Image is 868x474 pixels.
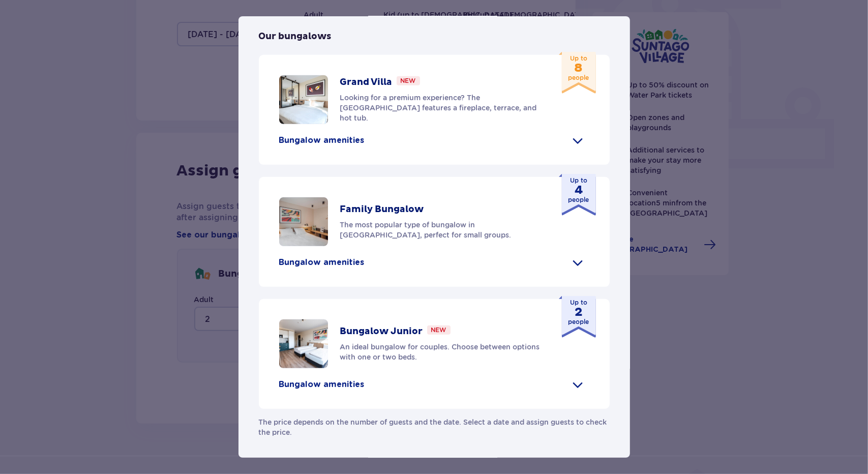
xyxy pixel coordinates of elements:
p: Looking for a premium experience? The [GEOGRAPHIC_DATA] features a fireplace, terrace, and hot tub. [340,93,542,123]
p: Up to people [568,298,589,327]
p: Up to people [568,176,589,204]
strong: 2 [568,307,589,317]
p: Bungalow Junior [340,325,423,338]
p: New [401,76,416,85]
p: The most popular type of bungalow in [GEOGRAPHIC_DATA], perfect for small groups. [340,220,542,240]
p: New [431,325,446,335]
p: Up to people [568,54,589,82]
img: overview of beds in bungalow [279,197,328,246]
p: Family Bungalow [340,203,424,216]
strong: 4 [568,185,589,195]
p: An ideal bungalow for couples. Choose between options with one or two beds. [340,342,542,362]
p: Bungalow amenities [279,257,365,268]
p: The price depends on the number of guests and the date. Select a date and assign guests to check ... [259,409,610,437]
p: Bungalow amenities [279,135,365,146]
img: overview of beds in bungalow [279,75,328,124]
p: Bungalow amenities [279,379,365,390]
img: overview of beds in bungalow [279,319,328,368]
strong: 8 [568,63,589,73]
p: Our bungalows [259,6,332,43]
p: Grand Villa [340,76,393,88]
